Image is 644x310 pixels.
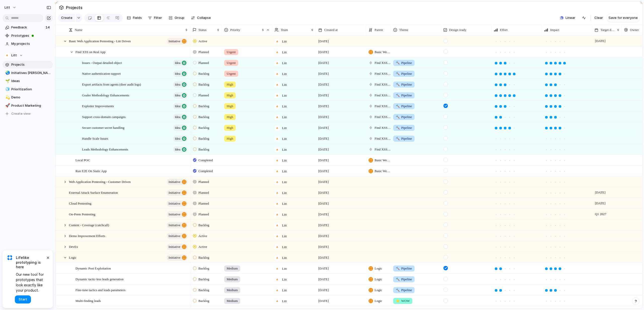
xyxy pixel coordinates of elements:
[5,5,10,10] span: Litt
[173,60,188,66] button: Idea
[282,71,287,76] span: Litt
[198,158,213,163] span: Completed
[318,158,329,163] span: [DATE]
[375,288,382,293] span: Logic
[16,272,45,293] span: Our new tool for prototypes that look exactly like your product.
[566,15,575,20] span: Linear
[11,62,51,67] span: Projects
[175,135,180,142] span: Idea
[396,93,412,98] span: Pipeline
[227,71,236,76] span: Urgent
[324,27,338,32] span: Created at
[282,169,287,174] span: Litt
[318,288,329,293] span: [DATE]
[282,61,287,66] span: Litt
[318,71,329,76] span: [DATE]
[167,38,188,45] button: initiative
[2,4,19,12] button: Litt
[318,60,329,65] span: [DATE]
[167,222,188,228] button: initiative
[230,27,240,32] span: Priority
[396,288,412,293] span: Pipeline
[146,14,164,22] button: Filter
[75,276,124,282] span: Dynamic tactic-less leads generation
[16,255,45,269] span: Lifelike prototyping is here
[5,79,10,84] button: 🌱
[198,39,207,44] span: Active
[198,298,209,303] span: Backlog
[175,124,180,131] span: Idea
[594,38,607,44] span: [DATE]
[11,33,51,38] span: Prototypes
[396,82,412,87] span: Pipeline
[282,277,287,282] span: Litt
[375,169,391,174] span: Basic Web Application Pentesting - Litt Driven
[449,27,466,32] span: Design ready
[318,255,329,260] span: [DATE]
[594,200,607,206] span: [DATE]
[318,223,329,228] span: [DATE]
[396,266,412,271] span: Pipeline
[75,265,111,271] span: Dynamic Post Exploitation
[5,95,9,100] div: 💫
[396,72,400,75] span: 🔨
[3,69,53,77] a: 🌏Initiatives [PERSON_NAME]
[282,147,287,152] span: Litt
[198,266,209,271] span: Backlog
[375,266,382,271] span: Logic
[65,3,84,12] span: Projects
[69,38,131,44] span: Basic Web Application Pentesting - Litt Driven
[198,125,209,130] span: Backlog
[173,114,188,120] button: Idea
[3,86,53,93] a: 🧊Prioritization
[75,298,101,303] span: Multi-finding leads
[5,103,10,108] button: 🚀
[175,15,184,20] span: Group
[173,135,188,142] button: Idea
[375,114,391,120] span: Find XSS on Real App
[282,245,287,250] span: Litt
[318,201,329,206] span: [DATE]
[198,71,209,76] span: Backlog
[318,50,329,55] span: [DATE]
[396,61,400,65] span: 🔨
[3,61,53,68] a: Projects
[169,222,180,229] span: initiative
[11,87,51,92] span: Prioritization
[375,93,391,98] span: Find XSS on Real App
[11,25,44,30] span: Feedback
[396,71,412,76] span: Pipeline
[82,92,129,98] span: Goaler Methodology Enhancements
[375,60,391,65] span: Find XSS on Real App
[318,125,329,130] span: [DATE]
[154,15,162,20] span: Filter
[198,169,213,174] span: Completed
[375,277,382,282] span: Logic
[396,60,412,65] span: Pipeline
[198,179,209,184] span: Planned
[5,78,9,84] div: 🌱
[3,110,53,118] button: Create view
[198,212,209,217] span: Planned
[630,27,639,32] span: Owner
[69,179,131,184] span: Web Application Pentesting - Customer Driven
[82,70,121,76] span: Native authentication support
[198,60,209,65] span: Planned
[282,158,287,163] span: Litt
[198,244,207,249] span: Active
[282,82,287,87] span: Litt
[227,104,233,109] span: High
[375,50,391,55] span: Basic Web Application Pentesting - Litt Driven
[5,70,10,75] button: 🌏
[173,146,188,153] button: Idea
[3,94,53,101] a: 💫Demo
[11,95,51,100] span: Demo
[169,200,180,207] span: initiative
[282,288,287,293] span: Litt
[11,111,31,116] span: Create view
[227,277,238,282] span: Medium
[396,277,400,281] span: 🔨
[46,25,51,30] span: 14
[318,244,329,249] span: [DATE]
